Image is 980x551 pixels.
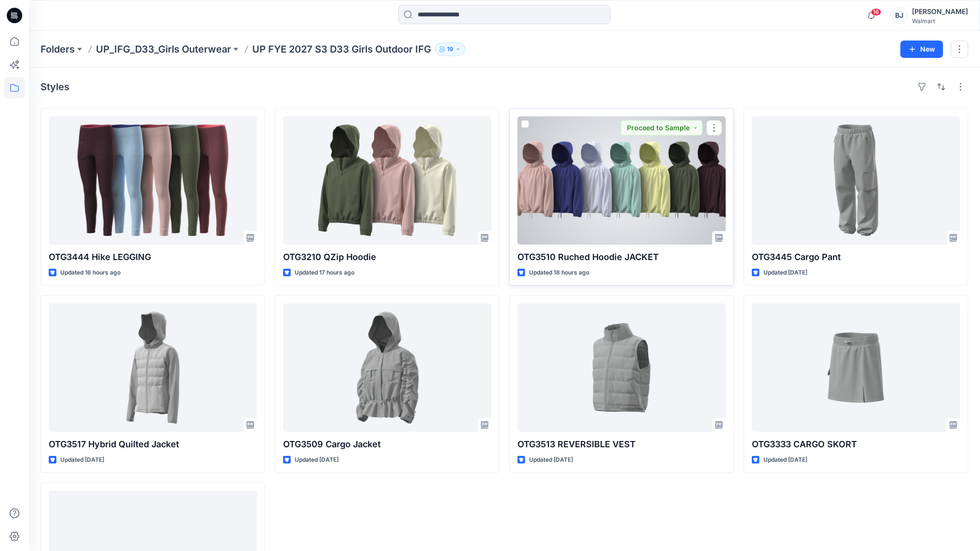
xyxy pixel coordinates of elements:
[49,438,257,451] p: OTG3517 Hybrid Quilted Jacket
[752,250,960,264] p: OTG3445 Cargo Pant
[283,438,491,451] p: OTG3509 Cargo Jacket
[891,7,908,24] div: BJ
[283,250,491,264] p: OTG3210 QZip Hoodie
[283,116,491,245] a: OTG3210 QZip Hoodie
[763,455,807,465] p: Updated [DATE]
[763,268,807,278] p: Updated [DATE]
[295,455,339,465] p: Updated [DATE]
[529,268,589,278] p: Updated 18 hours ago
[517,116,726,245] a: OTG3510 Ruched Hoodie JACKET
[752,303,960,432] a: OTG3333 CARGO SKORT
[447,44,453,55] p: 19
[435,42,465,56] button: 19
[517,438,726,451] p: OTG3513 REVERSIBLE VEST
[41,81,69,93] h4: Styles
[517,250,726,264] p: OTG3510 Ruched Hoodie JACKET
[529,455,573,465] p: Updated [DATE]
[41,42,75,56] a: Folders
[60,268,121,278] p: Updated 16 hours ago
[752,438,960,451] p: OTG3333 CARGO SKORT
[900,41,943,58] button: New
[49,116,257,245] a: OTG3444 Hike LEGGING
[871,8,882,16] span: 16
[96,42,231,56] a: UP_IFG_D33_Girls Outerwear
[49,303,257,432] a: OTG3517 Hybrid Quilted Jacket
[912,17,968,25] div: Walmart
[49,250,257,264] p: OTG3444 Hike LEGGING
[252,42,431,56] p: UP FYE 2027 S3 D33 Girls Outdoor IFG
[283,303,491,432] a: OTG3509 Cargo Jacket
[752,116,960,245] a: OTG3445 Cargo Pant
[295,268,354,278] p: Updated 17 hours ago
[517,303,726,432] a: OTG3513 REVERSIBLE VEST
[60,455,104,465] p: Updated [DATE]
[912,6,968,17] div: [PERSON_NAME]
